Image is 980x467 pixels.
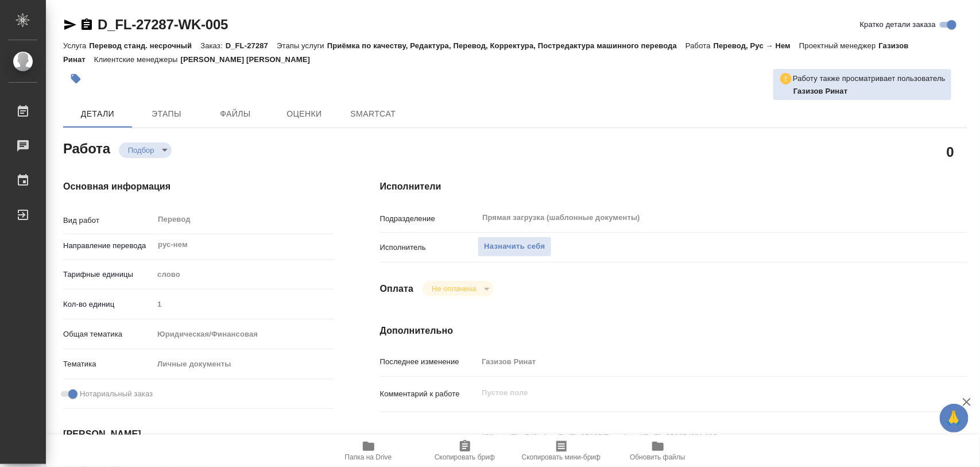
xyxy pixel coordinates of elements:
p: Направление перевода [63,240,153,252]
button: Подбор [125,145,158,155]
p: Проектный менеджер [799,41,878,50]
h2: 0 [947,142,954,161]
p: Подразделение [380,213,478,225]
p: Тематика [63,358,153,370]
p: D_FL-27287 [226,41,277,50]
p: Работа [685,41,714,50]
button: Скопировать мини-бриф [513,435,610,467]
div: слово [153,265,334,284]
p: [PERSON_NAME] [PERSON_NAME] [181,55,319,64]
button: Не оплачена [428,284,479,294]
p: Перевод станд. несрочный [89,41,200,50]
p: Тарифные единицы [63,269,153,280]
p: Общая тематика [63,329,153,340]
p: Клиентские менеджеры [94,55,181,64]
span: Назначить себя [484,240,545,253]
span: Скопировать бриф [435,453,495,461]
h4: Оплата [380,282,414,296]
button: Скопировать ссылку для ЯМессенджера [63,18,77,32]
div: Подбор [119,142,172,158]
p: Услуга [63,41,89,50]
span: Скопировать мини-бриф [522,453,601,461]
p: Комментарий к работе [380,388,478,400]
span: Файлы [208,107,263,121]
button: Добавить тэг [63,66,88,91]
h2: Работа [63,137,110,158]
span: Нотариальный заказ [80,388,153,400]
span: Обновить файлы [630,453,685,461]
span: 🙏 [944,406,964,430]
b: Газизов Ринат [793,87,847,95]
h4: [PERSON_NAME] [63,427,334,441]
p: Заказ: [200,41,225,50]
textarea: /Clients/FL_D/Orders/D_FL-27287/Translated/D_FL-27287-WK-005 [478,427,918,447]
p: Кол-во единиц [63,299,153,310]
p: Газизов Ринат [793,86,946,97]
span: Кратко детали заказа [860,19,936,30]
button: Папка на Drive [320,435,417,467]
h4: Основная информация [63,180,334,194]
input: Пустое поле [153,296,334,312]
span: SmartCat [346,107,401,121]
p: Приёмка по качеству, Редактура, Перевод, Корректура, Постредактура машинного перевода [327,41,685,50]
a: D_FL-27287-WK-005 [98,17,228,32]
button: 🙏 [940,404,969,433]
div: Подбор [423,281,493,296]
p: Исполнитель [380,242,478,253]
button: Скопировать ссылку [80,18,94,32]
p: Работу также просматривает пользователь [793,73,946,84]
div: Юридическая/Финансовая [153,325,334,344]
span: Папка на Drive [345,453,392,461]
button: Скопировать бриф [417,435,513,467]
h4: Исполнители [380,180,967,194]
div: Личные документы [153,354,334,374]
span: Детали [70,107,125,121]
p: Перевод, Рус → Нем [714,41,799,50]
p: Вид работ [63,215,153,226]
span: Этапы [139,107,194,121]
input: Пустое поле [478,353,918,370]
h4: Дополнительно [380,324,967,338]
p: Этапы услуги [277,41,327,50]
p: Последнее изменение [380,356,478,368]
p: Путь на drive [380,433,478,444]
button: Назначить себя [478,237,551,257]
button: Обновить файлы [610,435,706,467]
span: Оценки [277,107,332,121]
